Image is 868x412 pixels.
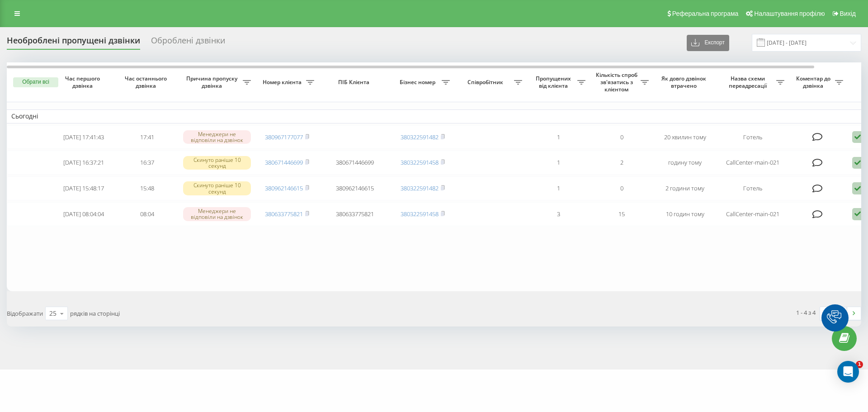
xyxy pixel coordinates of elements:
[70,309,120,317] span: рядків на сторінці
[52,125,115,149] td: [DATE] 17:41:43
[527,125,590,149] td: 1
[183,156,251,170] div: Скинуто раніше 10 секунд
[265,184,303,192] a: 380962146615
[837,361,859,383] div: Open Intercom Messenger
[115,176,179,200] td: 15:48
[717,151,789,175] td: CallCenter-main-021
[13,77,58,87] button: Обрати всі
[401,184,439,192] a: 380322591482
[115,125,179,149] td: 17:41
[590,202,653,226] td: 15
[7,309,43,317] span: Відображати
[52,151,115,175] td: [DATE] 16:37:21
[265,158,303,166] a: 380671446699
[527,202,590,226] td: 3
[527,176,590,200] td: 1
[401,210,439,218] a: 380322591458
[590,176,653,200] td: 0
[840,10,856,17] span: Вихід
[459,79,514,86] span: Співробітник
[52,176,115,200] td: [DATE] 15:48:17
[660,75,709,89] span: Як довго дзвінок втрачено
[590,151,653,175] td: 2
[401,158,439,166] a: 380322591458
[653,151,717,175] td: годину тому
[856,361,863,368] span: 1
[527,151,590,175] td: 1
[717,176,789,200] td: Готель
[183,75,243,89] span: Причина пропуску дзвінка
[796,308,816,317] div: 1 - 4 з 4
[319,176,391,200] td: 380962146615
[183,207,251,221] div: Менеджери не відповіли на дзвінок
[653,176,717,200] td: 2 години тому
[49,309,57,318] div: 25
[265,133,303,141] a: 380967177077
[326,79,383,86] span: ПІБ Клієнта
[52,202,115,226] td: [DATE] 08:04:04
[717,125,789,149] td: Готель
[531,75,577,89] span: Пропущених від клієнта
[260,79,306,86] span: Номер клієнта
[653,202,717,226] td: 10 годин тому
[183,130,251,144] div: Менеджери не відповіли на дзвінок
[7,36,140,50] div: Необроблені пропущені дзвінки
[754,10,825,17] span: Налаштування профілю
[115,202,179,226] td: 08:04
[115,151,179,175] td: 16:37
[319,202,391,226] td: 380633775821
[721,75,776,89] span: Назва схеми переадресації
[265,210,303,218] a: 380633775821
[319,151,391,175] td: 380671446699
[594,71,641,93] span: Кількість спроб зв'язатись з клієнтом
[123,75,171,89] span: Час останнього дзвінка
[151,36,225,50] div: Оброблені дзвінки
[396,79,442,86] span: Бізнес номер
[672,10,739,17] span: Реферальна програма
[590,125,653,149] td: 0
[59,75,108,89] span: Час першого дзвінка
[653,125,717,149] td: 20 хвилин тому
[183,181,251,195] div: Скинуто раніше 10 секунд
[717,202,789,226] td: CallCenter-main-021
[793,75,835,89] span: Коментар до дзвінка
[401,133,439,141] a: 380322591482
[687,35,729,51] button: Експорт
